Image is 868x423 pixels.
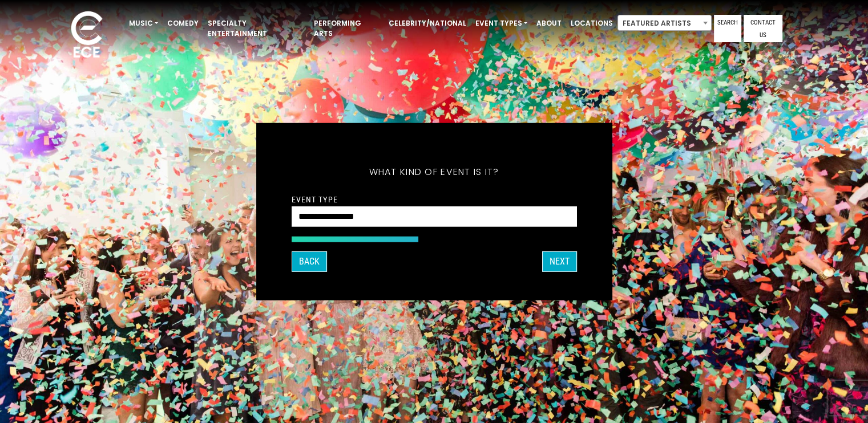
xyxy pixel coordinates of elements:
[714,15,741,42] a: Search
[58,8,115,63] img: ece_new_logo_whitev2-1.png
[471,14,532,33] a: Event Types
[292,152,577,193] h5: What kind of event is it?
[532,14,566,33] a: About
[124,14,163,33] a: Music
[617,15,712,31] span: Featured Artists
[542,251,577,271] button: Next
[203,14,309,43] a: Specialty Entertainment
[292,194,338,205] label: Event Type
[618,15,711,31] span: Featured Artists
[384,14,471,33] a: Celebrity/National
[566,14,617,33] a: Locations
[744,15,782,42] a: Contact Us
[163,14,203,33] a: Comedy
[292,251,327,271] button: Back
[309,14,384,43] a: Performing Arts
